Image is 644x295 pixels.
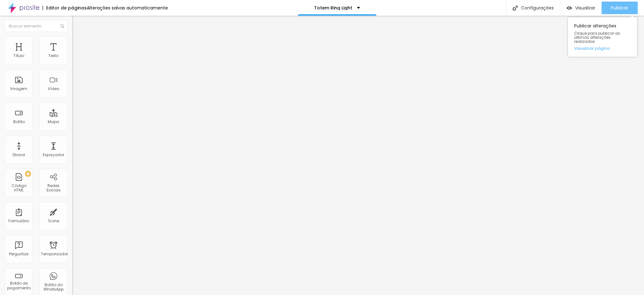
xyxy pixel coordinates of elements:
[72,16,644,295] iframe: Editor
[574,23,616,29] font: Publicar alterações
[574,31,620,44] font: Clique para publicar as últimas alterações realizadas
[48,218,59,224] font: Ícone
[7,281,31,290] font: Botão de pagamento
[13,152,25,157] font: Divisor
[48,86,59,91] font: Vídeo
[48,53,58,58] font: Texto
[87,5,168,11] font: Alterações salvas automaticamente
[560,2,602,14] button: Visualizar
[46,5,87,11] font: Editor de páginas
[611,5,628,11] font: Publicar
[60,24,64,28] img: Ícone
[602,2,638,14] button: Publicar
[567,5,572,11] img: view-1.svg
[48,119,59,124] font: Mapa
[574,46,631,50] a: Visualizar página
[12,183,26,193] font: Código HTML
[8,218,29,224] font: Formulário
[513,5,518,11] img: Ícone
[14,53,24,58] font: Título
[314,5,352,11] font: Totem Ring Light
[43,282,64,292] font: Botão do WhatsApp
[521,5,554,11] font: Configurações
[46,183,61,193] font: Redes Sociais
[575,5,595,11] font: Visualizar
[574,45,610,51] font: Visualizar página
[10,86,27,91] font: Imagem
[13,119,25,124] font: Botão
[9,251,29,257] font: Perguntas
[5,20,68,32] input: Buscar elemento
[41,251,68,257] font: Temporizador
[43,152,64,157] font: Espaçador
